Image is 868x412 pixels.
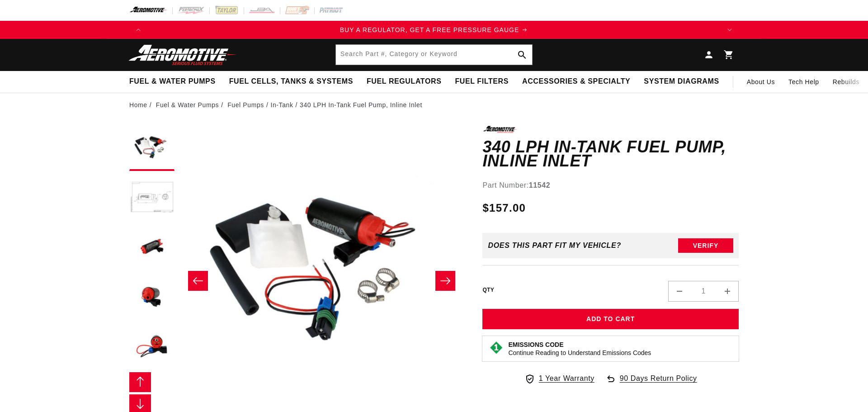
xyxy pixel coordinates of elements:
div: Announcement [147,25,721,35]
span: Fuel Filters [455,77,509,86]
span: Fuel Regulators [367,77,441,86]
button: Load image 5 in gallery view [129,325,175,370]
summary: Tech Help [782,71,826,93]
nav: breadcrumbs [129,100,739,110]
button: Load image 2 in gallery view [129,175,175,221]
a: 1 Year Warranty [524,373,594,384]
a: Fuel Pumps [227,100,264,110]
button: Load image 4 in gallery view [129,275,175,320]
span: Fuel & Water Pumps [129,77,216,86]
button: Emissions CodeContinue Reading to Understand Emissions Codes [508,341,651,357]
summary: System Diagrams [637,71,726,92]
button: Load image 3 in gallery view [129,225,175,270]
button: Slide right [435,271,455,291]
button: Verify [678,238,733,253]
button: Translation missing: en.sections.announcements.next_announcement [721,21,739,39]
div: Part Number: [482,180,739,191]
span: Tech Help [788,77,819,87]
slideshow-component: Translation missing: en.sections.announcements.announcement_bar [107,21,761,39]
button: Slide left [188,271,208,291]
span: Fuel Cells, Tanks & Systems [229,77,353,86]
button: Load image 1 in gallery view [129,126,175,171]
span: 1 Year Warranty [539,373,594,384]
li: 340 LPH In-Tank Fuel Pump, Inline Inlet [300,100,422,110]
span: BUY A REGULATOR, GET A FREE PRESSURE GAUGE [340,26,519,33]
span: $157.00 [482,200,526,216]
a: BUY A REGULATOR, GET A FREE PRESSURE GAUGE [147,25,721,35]
button: Add to Cart [482,309,739,329]
img: Aeromotive [126,44,239,66]
img: Emissions code [489,341,504,355]
a: About Us [740,71,782,93]
summary: Rebuilds [826,71,866,93]
summary: Accessories & Specialty [515,71,637,92]
li: In-Tank [270,100,300,110]
span: About Us [747,78,775,85]
button: Slide left [129,372,151,392]
span: 90 Days Return Policy [620,373,697,393]
a: 90 Days Return Policy [605,373,697,393]
summary: Fuel Cells, Tanks & Systems [222,71,360,92]
button: Search Part #, Category or Keyword [512,45,532,65]
strong: 11542 [529,181,551,189]
span: System Diagrams [644,77,719,86]
h1: 340 LPH In-Tank Fuel Pump, Inline Inlet [482,140,739,168]
a: Home [129,100,147,110]
span: Accessories & Specialty [522,77,630,86]
strong: Emissions Code [508,341,563,348]
summary: Fuel Filters [448,71,515,92]
div: 1 of 4 [147,25,721,35]
div: Does This part fit My vehicle? [488,242,621,250]
span: Rebuilds [833,77,859,87]
p: Continue Reading to Understand Emissions Codes [508,349,651,357]
label: QTY [482,286,494,294]
summary: Fuel & Water Pumps [123,71,222,92]
input: Search Part #, Category or Keyword [336,45,532,65]
button: Translation missing: en.sections.announcements.previous_announcement [129,21,147,39]
a: Fuel & Water Pumps [156,100,219,110]
summary: Fuel Regulators [360,71,448,92]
